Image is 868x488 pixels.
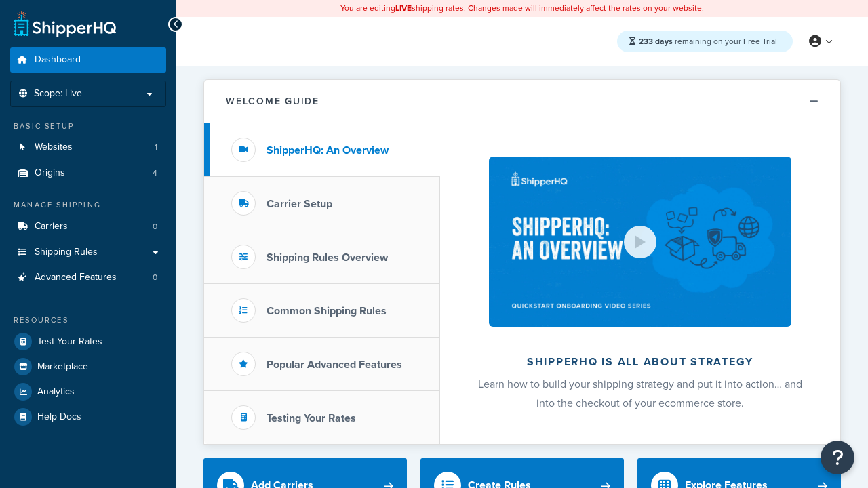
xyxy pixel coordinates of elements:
[35,221,68,232] span: Carriers
[204,80,840,123] button: Welcome Guide
[10,354,166,379] a: Marketplace
[153,221,157,232] span: 0
[35,142,73,153] span: Websites
[10,380,166,404] a: Analytics
[35,272,117,283] span: Advanced Features
[267,198,332,210] h3: Carrier Setup
[153,167,157,179] span: 4
[155,142,157,153] span: 1
[478,376,802,411] span: Learn how to build your shipping strategy and put it into action… and into the checkout of your e...
[10,405,166,429] a: Help Docs
[10,47,166,73] a: Dashboard
[37,336,102,348] span: Test Your Rates
[267,251,388,264] h3: Shipping Rules Overview
[10,135,166,160] a: Websites1
[37,361,88,373] span: Marketplace
[10,214,166,239] li: Carriers
[395,2,412,14] b: LIVE
[10,314,166,326] div: Resources
[10,214,166,239] a: Carriers0
[226,96,319,106] h2: Welcome Guide
[10,199,166,211] div: Manage Shipping
[639,35,673,47] strong: 233 days
[10,161,166,186] a: Origins4
[34,88,82,100] span: Scope: Live
[10,135,166,160] li: Websites
[35,54,81,66] span: Dashboard
[267,412,356,424] h3: Testing Your Rates
[639,35,777,47] span: remaining on your Free Trial
[10,121,166,132] div: Basic Setup
[476,356,804,368] h2: ShipperHQ is all about strategy
[267,359,402,371] h3: Popular Advanced Features
[153,272,157,283] span: 0
[10,265,166,290] a: Advanced Features0
[35,167,65,179] span: Origins
[37,411,81,423] span: Help Docs
[267,305,387,317] h3: Common Shipping Rules
[10,240,166,265] a: Shipping Rules
[10,329,166,354] a: Test Your Rates
[35,247,98,258] span: Shipping Rules
[10,265,166,290] li: Advanced Features
[489,157,791,327] img: ShipperHQ is all about strategy
[10,161,166,186] li: Origins
[37,386,75,398] span: Analytics
[267,144,389,157] h3: ShipperHQ: An Overview
[821,441,854,474] button: Open Resource Center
